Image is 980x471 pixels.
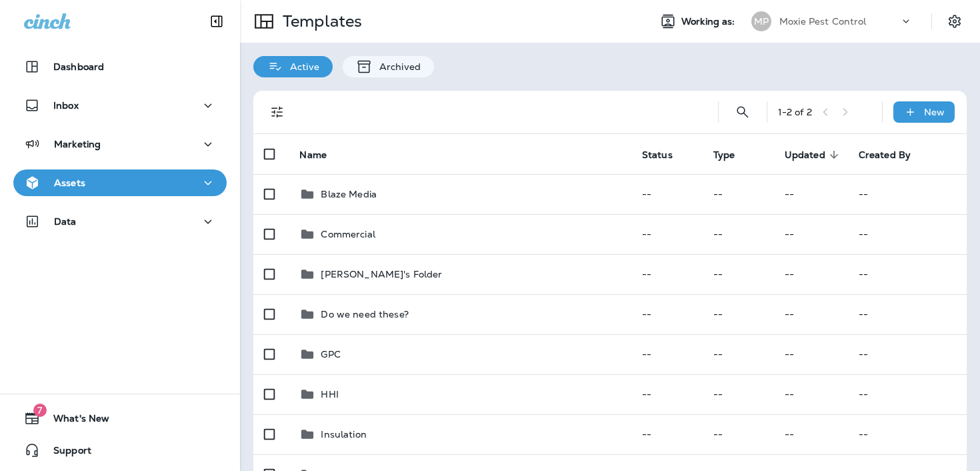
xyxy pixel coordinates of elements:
span: Created By [859,149,911,161]
p: Inbox [53,100,79,111]
span: Type [713,149,753,161]
td: -- [703,254,774,294]
button: Data [13,208,227,235]
td: -- [703,374,774,414]
p: Marketing [54,139,101,149]
button: Assets [13,169,227,196]
p: Insulation [321,429,366,440]
span: Support [40,445,91,461]
button: 7What's New [13,405,227,432]
span: Status [642,149,690,161]
p: HHI [321,389,338,400]
td: -- [774,294,848,334]
td: -- [631,414,703,454]
button: Dashboard [13,53,227,80]
td: -- [703,414,774,454]
button: Filters [264,99,291,125]
td: -- [848,374,967,414]
td: -- [631,294,703,334]
td: -- [774,374,848,414]
p: Assets [54,177,85,188]
td: -- [631,334,703,374]
p: Dashboard [53,61,104,72]
span: Working as: [681,16,738,27]
p: Templates [277,11,362,31]
span: What's New [40,413,109,429]
button: Collapse Sidebar [198,8,235,35]
td: -- [703,334,774,374]
p: Blaze Media [321,189,377,199]
td: -- [703,174,774,214]
button: Marketing [13,131,227,157]
td: -- [774,214,848,254]
span: Updated [785,149,825,161]
button: Inbox [13,92,227,119]
td: -- [631,254,703,294]
p: Moxie Pest Control [779,16,867,27]
button: Search Templates [729,99,756,125]
td: -- [848,414,967,454]
span: Name [299,149,344,161]
p: Active [283,61,319,72]
td: -- [774,254,848,294]
td: -- [774,174,848,214]
td: -- [848,334,967,374]
td: -- [703,294,774,334]
span: Created By [859,149,928,161]
td: -- [703,214,774,254]
td: -- [774,334,848,374]
p: GPC [321,349,340,360]
span: Type [713,149,735,161]
p: New [924,107,945,117]
span: 7 [33,404,47,417]
td: -- [848,214,967,254]
td: -- [848,254,967,294]
div: 1 - 2 of 2 [778,107,812,117]
p: [PERSON_NAME]'s Folder [321,269,442,280]
span: Name [299,149,327,161]
p: Do we need these? [321,309,408,320]
td: -- [774,414,848,454]
td: -- [848,294,967,334]
td: -- [631,374,703,414]
button: Settings [943,9,967,33]
p: Data [54,216,77,227]
td: -- [848,174,967,214]
td: -- [631,214,703,254]
p: Commercial [321,229,375,240]
td: -- [631,174,703,214]
p: Archived [373,61,421,72]
span: Updated [785,149,843,161]
div: MP [751,11,771,31]
span: Status [642,149,673,161]
button: Support [13,437,227,464]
